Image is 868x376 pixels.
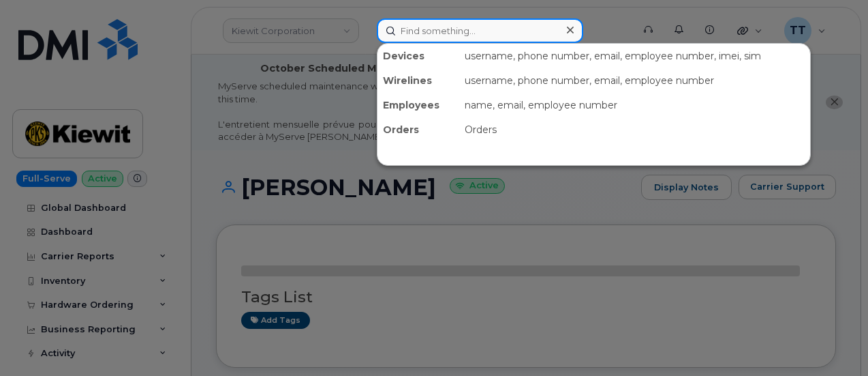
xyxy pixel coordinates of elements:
div: name, email, employee number [459,93,810,117]
div: username, phone number, email, employee number [459,68,810,93]
div: Orders [459,117,810,142]
div: Devices [377,44,459,68]
div: Wirelines [377,68,459,93]
div: username, phone number, email, employee number, imei, sim [459,44,810,68]
div: Orders [377,117,459,142]
div: Employees [377,93,459,117]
